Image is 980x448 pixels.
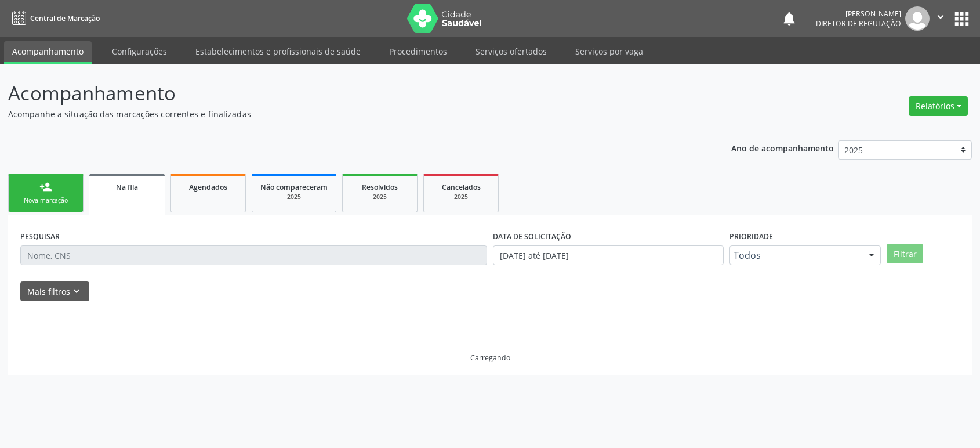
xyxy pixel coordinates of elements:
div: 2025 [260,193,328,201]
a: Procedimentos [381,41,455,62]
span: Cancelados [442,182,481,192]
button: apps [952,9,972,29]
input: Nome, CNS [20,245,487,265]
div: Carregando [470,353,510,363]
p: Acompanhamento [8,79,683,108]
input: Selecione um intervalo [493,245,724,265]
span: Diretor de regulação [816,19,901,28]
div: 2025 [432,193,490,201]
button:  [930,6,952,31]
a: Central de Marcação [8,9,100,28]
a: Configurações [104,41,175,62]
div: [PERSON_NAME] [816,9,901,19]
span: Todos [734,250,858,261]
div: 2025 [351,193,409,201]
span: Agendados [189,182,227,192]
div: person_add [39,180,52,193]
a: Acompanhamento [4,41,92,64]
button: notifications [781,10,797,27]
img: img [905,6,930,31]
a: Serviços ofertados [467,41,555,62]
i: keyboard_arrow_down [70,285,83,298]
p: Acompanhe a situação das marcações correntes e finalizadas [8,108,683,120]
i:  [934,10,947,23]
p: Ano de acompanhamento [731,140,834,155]
button: Relatórios [909,96,968,116]
div: Nova marcação [17,196,75,205]
label: DATA DE SOLICITAÇÃO [493,227,571,245]
span: Na fila [116,182,138,192]
span: Central de Marcação [30,13,100,23]
a: Serviços por vaga [567,41,651,62]
button: Mais filtroskeyboard_arrow_down [20,281,89,302]
label: PESQUISAR [20,227,60,245]
span: Não compareceram [260,182,328,192]
span: Resolvidos [362,182,398,192]
button: Filtrar [887,244,923,263]
label: Prioridade [729,227,773,245]
a: Estabelecimentos e profissionais de saúde [187,41,369,62]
